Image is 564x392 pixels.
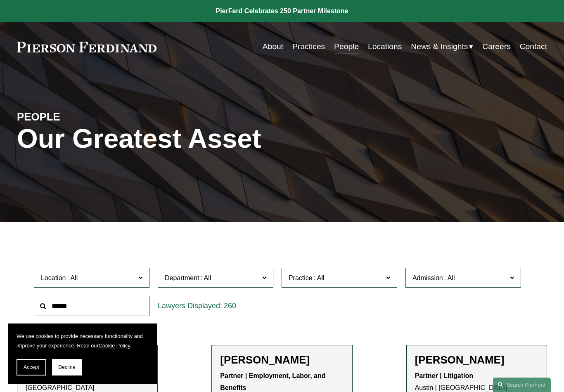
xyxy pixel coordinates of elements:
h4: PEOPLE [17,110,149,124]
span: Practice [289,274,313,281]
strong: Partner | Litigation [415,372,473,379]
button: Decline [52,359,82,375]
a: Cookie Policy [99,342,130,349]
h2: [PERSON_NAME] [415,354,538,366]
a: Practices [292,39,325,55]
span: Location [41,274,66,281]
span: Admission [412,274,443,281]
section: Cookie banner [8,324,157,384]
a: Careers [482,39,511,55]
span: News & Insights [411,40,468,54]
span: Accept [24,364,39,370]
a: Search this site [493,378,551,392]
h2: [PERSON_NAME] [220,354,344,366]
a: folder dropdown [411,39,473,55]
a: About [263,39,283,55]
span: Decline [58,364,76,370]
button: Accept [17,359,46,375]
a: Locations [368,39,402,55]
h1: Our Greatest Asset [17,123,370,154]
a: People [334,39,359,55]
a: Contact [520,39,547,55]
strong: Partner | Employment, Labor, and Benefits [220,372,327,391]
span: 260 [224,302,236,310]
p: We use cookies to provide necessary functionality and improve your experience. Read our . [17,332,149,351]
span: Department [165,274,199,281]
